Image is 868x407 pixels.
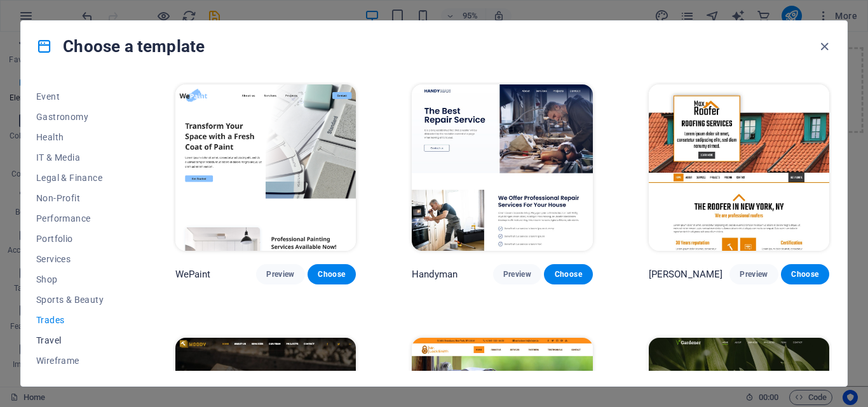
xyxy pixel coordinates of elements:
span: Choose [318,269,346,279]
span: Services [36,254,119,264]
button: Trades [36,310,119,330]
button: Legal & Finance [36,168,119,188]
span: Health [36,132,119,142]
button: Preview [256,264,304,284]
span: Portfolio [36,234,119,244]
p: Handyman [412,268,458,281]
img: Max Roofer [649,84,829,251]
button: Travel [36,330,119,350]
span: Add elements [247,72,309,90]
span: Travel [36,335,119,345]
button: Wireframe [36,350,119,371]
button: Choose [308,264,356,284]
img: WePaint [175,84,356,251]
span: IT & Media [36,152,119,163]
button: Preview [729,264,778,284]
a: Skip to main content [5,5,90,16]
button: Gastronomy [36,107,119,127]
span: Preview [740,269,768,279]
h4: Choose a template [36,36,205,57]
span: Non-Profit [36,193,119,203]
button: Choose [781,264,829,284]
p: [PERSON_NAME] [649,268,723,281]
span: Choose [554,269,582,279]
span: Preview [503,269,531,279]
span: Paste clipboard [315,72,384,90]
span: Legal & Finance [36,173,119,183]
button: Health [36,127,119,147]
span: Trades [36,315,119,325]
button: Preview [493,264,541,284]
p: WePaint [175,268,211,281]
span: Sports & Beauty [36,295,119,305]
button: Services [36,249,119,269]
img: Handyman [412,84,592,251]
span: Choose [791,269,819,279]
div: Drop content here [5,17,625,107]
button: Choose [544,264,592,284]
button: Performance [36,208,119,229]
button: Portfolio [36,229,119,249]
button: Non-Profit [36,188,119,208]
button: Sports & Beauty [36,290,119,310]
span: Preview [266,269,294,279]
span: Wireframe [36,356,119,366]
span: Event [36,91,119,102]
button: Event [36,86,119,107]
span: Performance [36,213,119,224]
button: IT & Media [36,147,119,168]
button: Shop [36,269,119,290]
span: Gastronomy [36,112,119,122]
span: Shop [36,274,119,284]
